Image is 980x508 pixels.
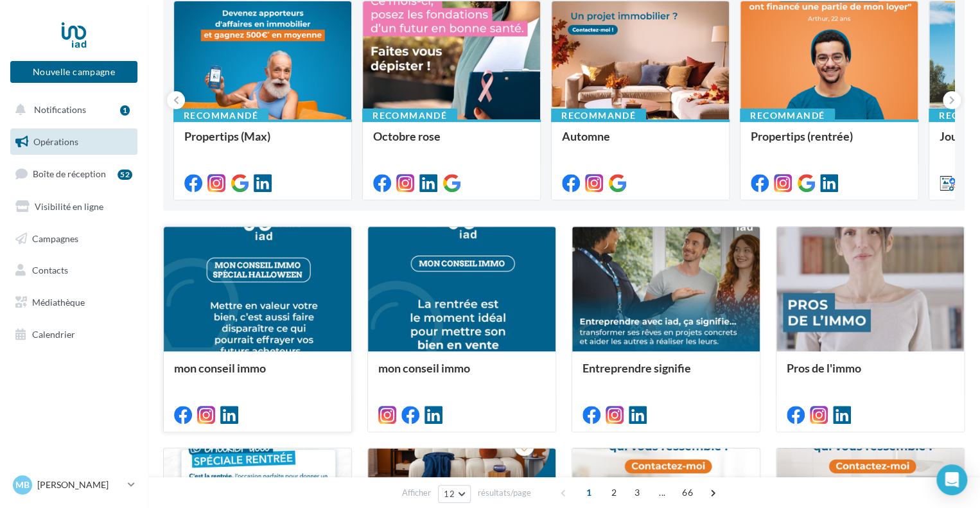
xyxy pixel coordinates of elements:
[8,257,140,284] a: Contacts
[118,170,132,180] div: 52
[402,487,431,499] span: Afficher
[10,473,137,497] a: MB [PERSON_NAME]
[378,362,545,387] div: mon conseil immo
[740,109,835,123] div: Recommandé
[15,478,30,491] span: MB
[174,362,341,387] div: mon conseil immo
[173,109,268,123] div: Recommandé
[34,104,86,115] span: Notifications
[8,225,140,252] a: Campagnes
[8,193,140,220] a: Visibilité en ligne
[652,482,672,503] span: ...
[10,61,137,83] button: Nouvelle campagne
[8,160,140,188] a: Boîte de réception52
[35,201,103,212] span: Visibilité en ligne
[32,265,68,276] span: Contacts
[582,362,749,387] div: Entreprendre signifie
[8,96,135,123] button: Notifications 1
[751,130,907,155] div: Propertips (rentrée)
[579,482,599,503] span: 1
[604,482,624,503] span: 2
[32,232,78,243] span: Campagnes
[787,362,954,387] div: Pros de l'immo
[37,478,123,491] p: [PERSON_NAME]
[32,297,85,308] span: Médiathèque
[936,464,967,495] div: Open Intercom Messenger
[8,128,140,155] a: Opérations
[373,130,530,155] div: Octobre rose
[551,109,646,123] div: Recommandé
[8,321,140,348] a: Calendrier
[438,485,471,503] button: 12
[362,109,457,123] div: Recommandé
[478,487,531,499] span: résultats/page
[33,136,78,147] span: Opérations
[32,329,75,340] span: Calendrier
[627,482,647,503] span: 3
[562,130,719,155] div: Automne
[677,482,698,503] span: 66
[33,168,106,179] span: Boîte de réception
[184,130,341,155] div: Propertips (Max)
[8,289,140,316] a: Médiathèque
[120,105,130,116] div: 1
[444,489,455,499] span: 12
